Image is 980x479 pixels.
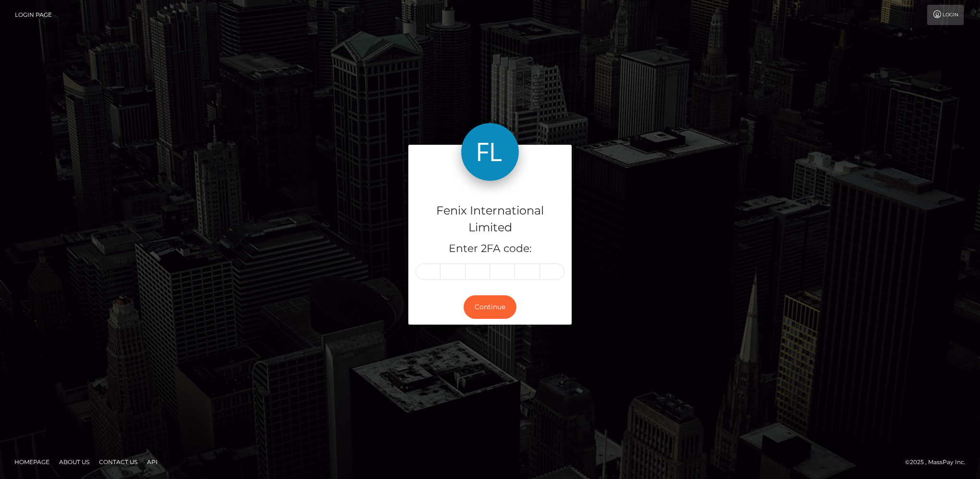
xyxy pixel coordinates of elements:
[143,454,161,469] a: API
[95,454,141,469] a: Contact Us
[55,454,93,469] a: About Us
[927,5,964,25] a: Login
[11,454,53,469] a: Homepage
[416,202,564,236] h4: Fenix International Limited
[416,241,564,256] h5: Enter 2FA code:
[461,123,519,181] img: Fenix International Limited
[15,5,52,25] a: Login Page
[464,295,516,319] button: Continue
[905,457,973,467] div: © 2025 , MassPay Inc.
